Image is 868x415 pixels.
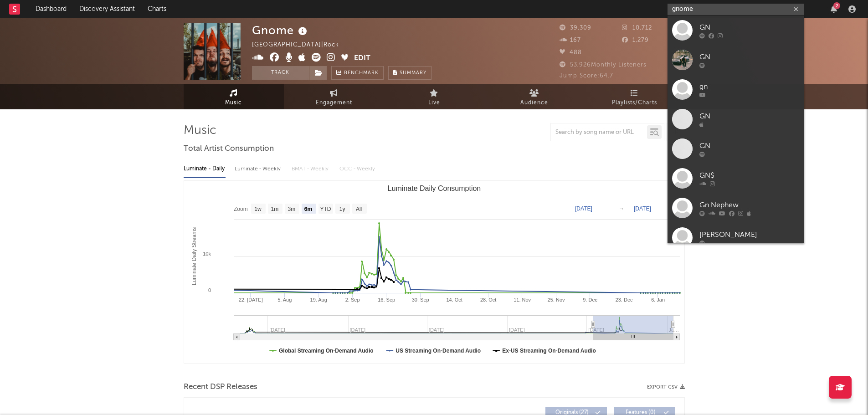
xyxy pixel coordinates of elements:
div: gn [699,81,800,92]
text: 28. Oct [480,297,496,302]
text: 1y [339,206,345,212]
span: Playlists/Charts [612,97,657,108]
div: 2 [833,2,840,9]
text: 25. Nov [547,297,565,302]
text: 9. Dec [583,297,597,302]
span: Audience [520,97,548,108]
span: Recent DSP Releases [184,382,257,393]
text: 6m [304,206,312,212]
div: Gn Nephew [699,200,800,210]
text: YTD [320,206,331,212]
span: Live [428,97,440,108]
text: 2. Sep [345,297,360,302]
text: 19. Aug [310,297,327,302]
div: GN [699,111,800,122]
button: Edit [354,53,370,64]
a: Music [184,84,284,109]
text: 3m [288,206,295,212]
text: 11. Nov [514,297,531,302]
span: Music [225,97,242,108]
span: Jump Score: 64.7 [560,73,613,79]
a: Gn Nephew [668,193,804,223]
text: All [355,206,361,212]
input: Search for artists [668,4,804,15]
span: Engagement [316,97,352,108]
text: Ex-US Streaming On-Demand Audio [502,348,596,354]
button: 2 [831,5,837,13]
span: 10,712 [622,25,652,31]
a: GN [668,15,804,45]
a: GN [668,104,804,134]
text: 10k [203,251,211,256]
input: Search by song name or URL [551,129,647,136]
text: Zoom [234,206,248,212]
span: Benchmark [344,68,379,79]
text: [DATE] [575,205,592,212]
div: GN [699,22,800,33]
div: Luminate - Daily [184,161,226,177]
a: Live [384,84,484,109]
text: Luminate Daily Consumption [387,184,481,192]
a: GN [668,45,804,75]
text: 0 [208,287,211,293]
div: [GEOGRAPHIC_DATA] | Rock [252,40,349,51]
text: US Streaming On-Demand Audio [395,348,481,354]
span: 488 [560,50,582,56]
text: 6. Jan [651,297,665,302]
a: [PERSON_NAME] [668,223,804,252]
text: 22. [DATE] [238,297,262,302]
div: Luminate - Weekly [235,161,282,177]
text: → [619,205,624,212]
span: 39,309 [560,25,591,31]
span: Summary [400,71,426,76]
text: Global Streaming On-Demand Audio [279,348,374,354]
text: 16. Sep [378,297,395,302]
a: Benchmark [331,66,384,80]
button: Track [252,66,309,80]
a: Audience [484,84,585,109]
text: Ja… [668,327,679,333]
text: [DATE] [634,205,651,212]
text: Luminate Daily Streams [191,227,197,285]
button: Summary [388,66,431,80]
div: [PERSON_NAME] [699,229,800,240]
span: 53,926 Monthly Listeners [560,62,647,68]
text: 30. Sep [411,297,429,302]
div: Gnome [252,23,309,38]
div: GN [699,51,800,62]
text: 5. Aug [277,297,292,302]
a: Engagement [284,84,384,109]
span: Total Artist Consumption [184,143,274,154]
text: 1w [254,206,262,212]
a: gn [668,75,804,104]
div: GN [699,140,800,151]
span: 1,279 [622,37,649,43]
a: GN$ [668,164,804,193]
text: 1m [271,206,278,212]
span: 167 [560,37,581,43]
text: 23. Dec [615,297,632,302]
div: GN$ [699,170,800,181]
a: Playlists/Charts [585,84,685,109]
a: GN [668,134,804,164]
button: Export CSV [647,384,685,390]
svg: Luminate Daily Consumption [184,181,684,363]
text: 14. Oct [446,297,462,302]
